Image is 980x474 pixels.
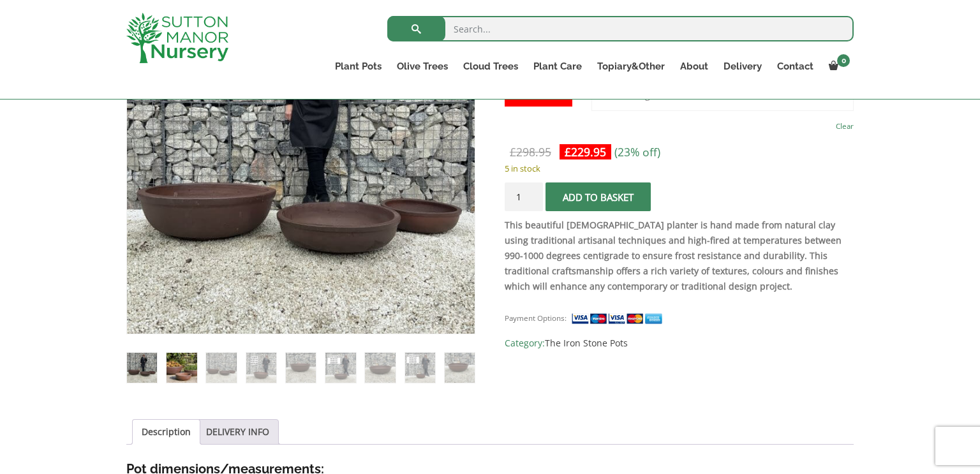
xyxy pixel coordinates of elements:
[716,57,769,75] a: Delivery
[405,353,435,383] img: The Hoi An Iron Stone Plant Pots - Image 8
[286,353,316,383] img: The Hoi An Iron Stone Plant Pots - Image 5
[505,182,543,211] input: Product quantity
[445,353,475,383] img: The Hoi An Iron Stone Plant Pots - Image 9
[672,57,716,75] a: About
[836,117,854,135] a: Clear options
[571,312,667,325] img: payment supported
[127,353,157,383] img: The Hoi An Iron Stone Plant Pots
[327,57,389,75] a: Plant Pots
[505,161,854,176] p: 5 in stock
[546,182,651,211] button: Add to basket
[456,57,526,75] a: Cloud Trees
[126,13,228,63] img: logo
[206,353,236,383] img: The Hoi An Iron Stone Plant Pots - Image 3
[565,144,571,159] span: £
[505,219,842,292] strong: This beautiful [DEMOGRAPHIC_DATA] planter is hand made from natural clay using traditional artisa...
[206,420,269,444] a: DELIVERY INFO
[505,336,854,351] span: Category:
[510,144,551,159] bdi: 298.95
[545,337,628,349] a: The Iron Stone Pots
[590,57,672,75] a: Topiary&Other
[510,144,516,159] span: £
[837,54,850,67] span: 0
[526,57,590,75] a: Plant Care
[167,353,197,383] img: The Hoi An Iron Stone Plant Pots - Image 2
[325,353,355,383] img: The Hoi An Iron Stone Plant Pots - Image 6
[821,57,854,75] a: 0
[365,353,395,383] img: The Hoi An Iron Stone Plant Pots - Image 7
[505,313,567,323] small: Payment Options:
[389,57,456,75] a: Olive Trees
[614,144,660,159] span: (23% off)
[387,16,854,41] input: Search...
[246,353,276,383] img: The Hoi An Iron Stone Plant Pots - Image 4
[565,144,606,159] bdi: 229.95
[769,57,821,75] a: Contact
[142,420,191,444] a: Description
